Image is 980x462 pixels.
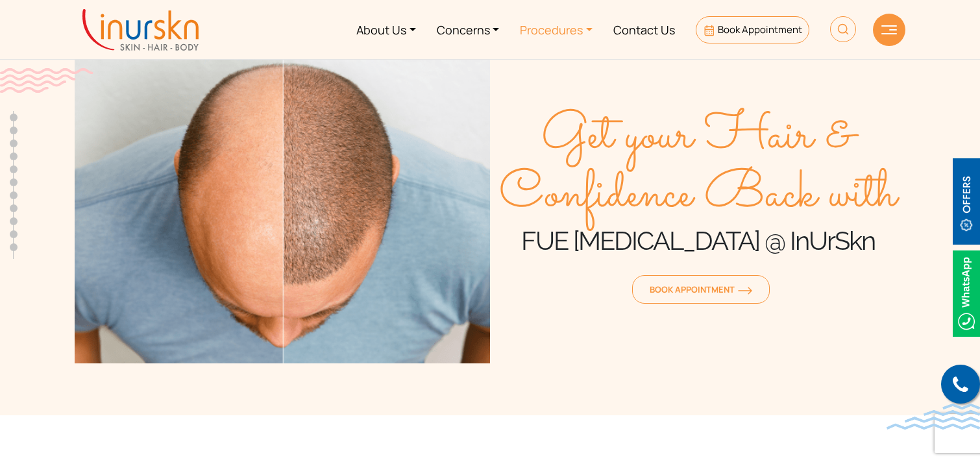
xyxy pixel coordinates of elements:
a: Concerns [426,5,510,54]
img: orange-arrow [738,287,752,295]
a: Book Appointment [696,16,809,43]
img: inurskn-logo [82,9,199,51]
span: Book Appointment [718,23,802,36]
h1: FUE [MEDICAL_DATA] @ InUrSkn [490,225,905,257]
img: offerBt [953,158,980,245]
img: HeaderSearch [830,16,856,42]
span: Get your Hair & Confidence Back with [490,108,905,225]
img: bluewave [887,404,980,430]
a: Book Appointmentorange-arrow [632,275,770,304]
a: Procedures [509,5,603,54]
a: About Us [346,5,426,54]
img: hamLine.svg [881,25,897,34]
img: Whatsappicon [953,250,980,337]
a: Whatsappicon [953,286,980,300]
a: Contact Us [603,5,685,54]
span: Book Appointment [650,284,752,295]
